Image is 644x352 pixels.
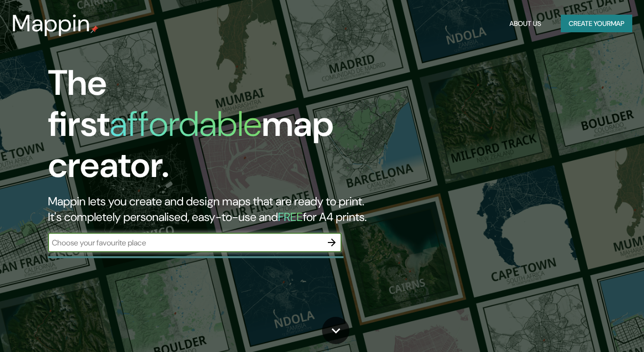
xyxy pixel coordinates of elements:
button: About Us [506,15,545,33]
input: Choose your favourite place [48,237,322,248]
button: Create yourmap [561,15,632,33]
iframe: Help widget launcher [557,314,633,341]
h2: Mappin lets you create and design maps that are ready to print. It's completely personalised, eas... [48,194,370,225]
img: mappin-pin [91,25,98,33]
h3: Mappin [12,10,91,37]
h1: affordable [110,101,262,147]
h1: The first map creator. [48,63,370,194]
h5: FREE [278,209,303,224]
